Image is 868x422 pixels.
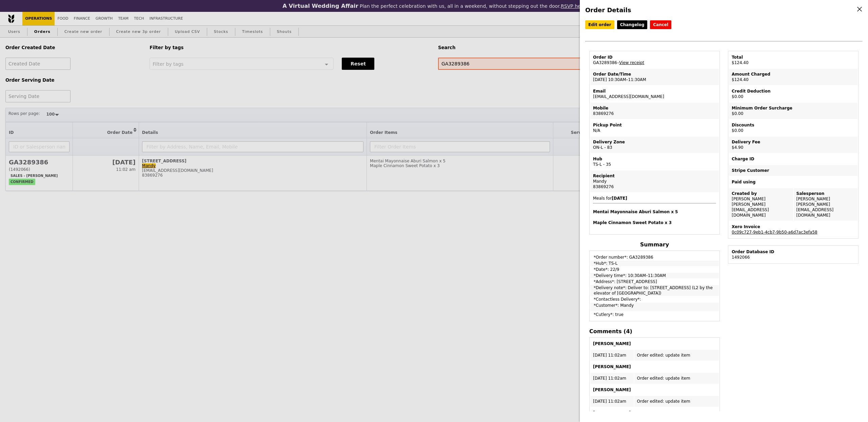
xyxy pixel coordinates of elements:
[593,209,716,215] h4: Mentai Mayonnaise Aburi Salmon x 5
[593,399,626,404] span: [DATE] 11:02am
[593,122,716,128] div: Pickup Point
[590,261,719,266] td: *Hub*: TS-L
[590,297,719,302] td: *Contactless Delivery*:
[729,103,857,119] td: $0.00
[593,196,716,225] span: Meals for
[589,328,720,335] h4: Comments (4)
[590,120,719,136] td: N/A
[732,122,855,128] div: Discounts
[593,72,716,77] div: Order Date/Time
[732,139,855,145] div: Delivery Fee
[593,105,716,111] div: Mobile
[732,156,855,162] div: Charge ID
[590,137,719,153] td: ON-L - 83
[729,246,857,263] td: 1492066
[729,52,857,68] td: $124.40
[590,252,719,260] td: *Order number*: GA3289386
[593,376,626,381] span: [DATE] 11:02am
[590,303,719,311] td: *Customer*: Mandy
[732,105,855,111] div: Minimum Order Surcharge
[593,220,716,225] h4: Maple Cinnamon Sweet Potato x 3
[593,410,631,415] b: [PERSON_NAME]
[590,86,719,102] td: [EMAIL_ADDRESS][DOMAIN_NAME]
[590,273,719,278] td: *Delivery time*: 10:30AM–11:30AM
[729,86,857,102] td: $0.00
[593,184,716,189] div: 83869276
[593,353,626,358] span: [DATE] 11:02am
[593,387,631,392] b: [PERSON_NAME]
[585,6,631,14] span: Order Details
[729,120,857,136] td: $0.00
[593,139,716,145] div: Delivery Zone
[590,267,719,272] td: *Date*: 22/9
[650,20,671,29] button: Cancel
[585,20,614,29] a: Edit order
[590,312,719,320] td: *Cutlery*: true
[619,60,644,65] a: View receipt
[732,249,855,255] div: Order Database ID
[593,364,631,369] b: [PERSON_NAME]
[732,224,855,229] div: Xero Invoice
[593,55,716,60] div: Order ID
[590,285,719,296] td: *Delivery note*: Deliver to: [STREET_ADDRESS] (L2 by the elevator of [GEOGRAPHIC_DATA])
[732,72,855,77] div: Amount Charged
[593,88,716,94] div: Email
[634,373,719,384] td: Order edited: update item
[794,188,858,221] td: [PERSON_NAME] [PERSON_NAME][EMAIL_ADDRESS][DOMAIN_NAME]
[732,191,790,196] div: Created by
[732,230,817,235] a: 0c09c727-9eb1-4cb7-9b50-a6d7ac3efa58
[593,156,716,162] div: Hub
[590,279,719,284] td: *Address*: [STREET_ADDRESS]
[612,196,627,201] b: [DATE]
[729,137,857,153] td: $4.90
[729,69,857,85] td: $124.40
[732,179,855,185] div: Paid using
[593,179,716,184] div: Mandy
[590,103,719,119] td: 83869276
[732,55,855,60] div: Total
[617,60,619,65] span: –
[593,341,631,346] b: [PERSON_NAME]
[729,188,793,221] td: [PERSON_NAME] [PERSON_NAME][EMAIL_ADDRESS][DOMAIN_NAME]
[796,191,855,196] div: Salesperson
[590,69,719,85] td: [DATE] 10:30AM–11:30AM
[589,241,720,248] h4: Summary
[617,20,648,29] a: Changelog
[732,168,855,173] div: Stripe Customer
[593,173,716,179] div: Recipient
[590,52,719,68] td: GA3289386
[590,154,719,170] td: TS-L - 35
[634,350,719,361] td: Order edited: update item
[634,396,719,407] td: Order edited: update item
[732,88,855,94] div: Credit Deduction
